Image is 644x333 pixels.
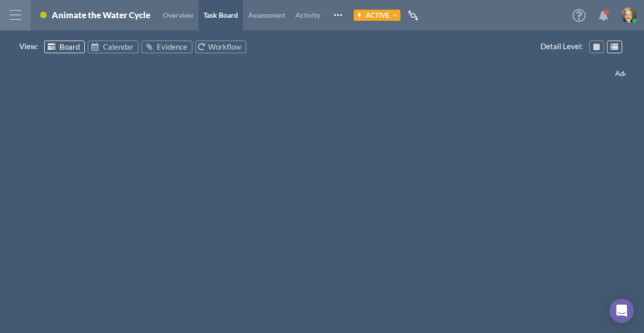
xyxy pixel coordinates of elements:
[163,11,193,19] span: Overview
[157,42,187,51] span: Evidence
[19,41,41,53] span: View :
[88,41,139,53] a: Calendar
[609,299,634,323] div: Open Intercom Messenger
[204,11,238,19] span: Task Board
[59,42,80,51] span: Board
[142,41,192,53] a: Evidence
[44,41,85,53] a: Board
[295,11,320,19] span: Activity
[195,41,246,53] a: Workflow
[366,11,389,19] span: Active
[354,10,400,21] button: Active
[248,11,285,19] span: Assessment
[52,10,150,20] div: Animate the Water Cycle
[103,42,133,51] span: Calendar
[540,41,586,53] span: Detail Level :
[52,10,150,23] div: Animate the Water Cycle
[621,8,636,23] img: image
[208,42,241,51] span: Workflow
